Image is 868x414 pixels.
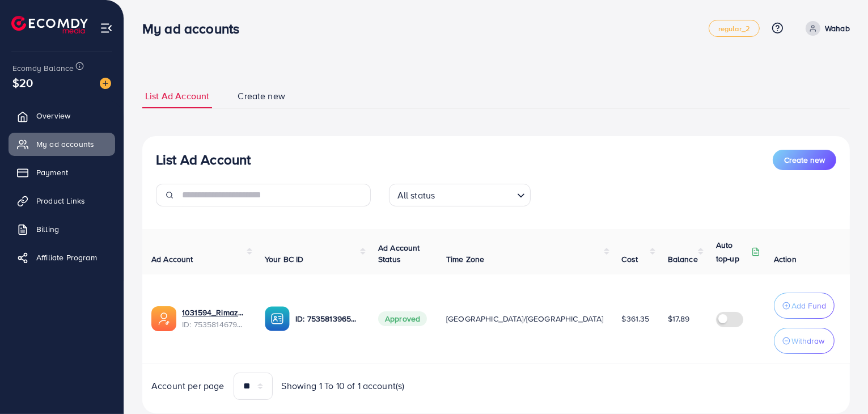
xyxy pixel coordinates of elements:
a: Billing [9,218,115,240]
h3: List Ad Account [156,151,251,168]
a: 1031594_Rimazah_1754568624722 [182,307,247,318]
span: Billing [36,223,59,235]
span: Ecomdy Balance [12,62,74,74]
span: [GEOGRAPHIC_DATA]/[GEOGRAPHIC_DATA] [446,313,604,324]
button: Withdraw [774,328,835,354]
span: Cost [622,254,638,265]
button: Create new [773,150,836,170]
span: All status [395,187,438,204]
span: ID: 7535814679353278480 [182,319,247,330]
img: menu [100,22,113,35]
span: Create new [238,90,285,103]
img: logo [11,16,88,33]
span: Create new [784,154,825,166]
div: <span class='underline'>1031594_Rimazah_1754568624722</span></br>7535814679353278480 [182,307,247,330]
span: Your BC ID [265,254,304,265]
span: Ad Account Status [378,242,420,265]
a: Wahab [801,21,850,36]
p: ID: 7535813965454180353 [295,312,360,326]
span: Affiliate Program [36,252,97,263]
img: image [100,78,111,89]
span: My ad accounts [36,138,94,150]
span: Approved [378,311,427,326]
img: ic-ads-acc.e4c84228.svg [151,306,176,331]
button: Add Fund [774,293,835,319]
span: $361.35 [622,313,650,324]
input: Search for option [438,185,512,204]
a: Payment [9,161,115,184]
p: Withdraw [791,334,824,348]
a: Affiliate Program [9,246,115,269]
h3: My ad accounts [142,20,248,37]
p: Auto top-up [716,238,749,265]
span: Account per page [151,379,225,392]
p: Wahab [825,22,850,35]
span: Product Links [36,195,85,206]
div: Search for option [389,184,531,206]
a: Product Links [9,189,115,212]
img: ic-ba-acc.ded83a64.svg [265,306,290,331]
span: Ad Account [151,254,193,265]
span: Balance [668,254,698,265]
span: List Ad Account [145,90,209,103]
span: Overview [36,110,70,121]
a: My ad accounts [9,133,115,155]
a: Overview [9,104,115,127]
span: Showing 1 To 10 of 1 account(s) [282,379,405,392]
span: Time Zone [446,254,484,265]
a: regular_2 [709,20,760,37]
p: Add Fund [791,299,826,312]
span: $17.89 [668,313,690,324]
span: Action [774,254,797,265]
span: $20 [12,74,33,91]
iframe: Chat [820,363,859,405]
span: regular_2 [718,25,750,32]
span: Payment [36,167,68,178]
